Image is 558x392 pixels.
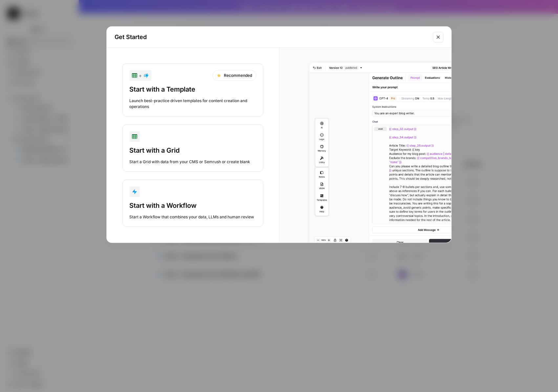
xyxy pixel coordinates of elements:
[115,33,429,42] h2: Get Started
[129,201,256,210] div: Start with a Workflow
[129,146,256,155] div: Start with a Grid
[132,72,149,79] div: +
[129,159,256,165] div: Start a Grid with data from your CMS or Semrush or create blank
[122,63,263,117] button: +RecommendedStart with a TemplateLaunch best-practice driven templates for content creation and o...
[122,124,263,172] button: Start with a GridStart a Grid with data from your CMS or Semrush or create blank
[129,85,256,94] div: Start with a Template
[433,32,443,42] button: Close modal
[122,180,263,227] button: Start with a WorkflowStart a Workflow that combines your data, LLMs and human review
[212,70,256,81] div: Recommended
[129,98,256,110] div: Launch best-practice driven templates for content creation and operations
[129,214,256,220] div: Start a Workflow that combines your data, LLMs and human review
